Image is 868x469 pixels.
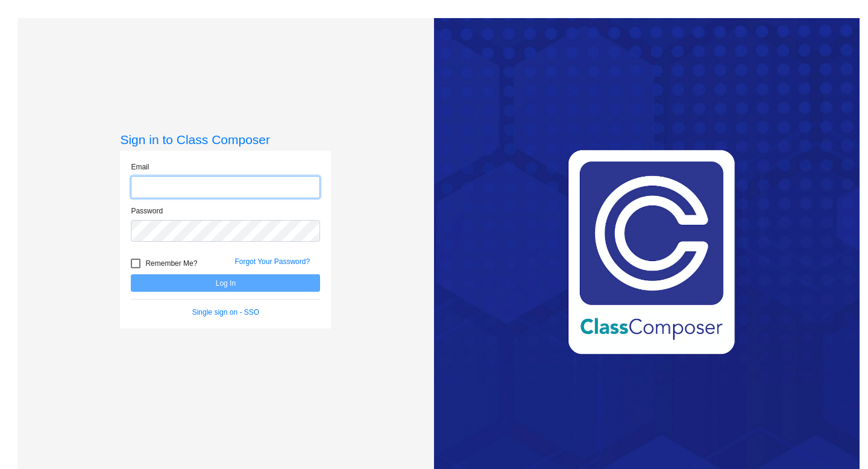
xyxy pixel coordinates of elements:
label: Password [131,206,163,216]
label: Email [131,162,149,172]
span: Remember Me? [145,256,197,271]
button: Log In [131,274,320,292]
a: Single sign on - SSO [192,308,259,316]
h3: Sign in to Class Composer [120,132,331,147]
a: Forgot Your Password? [234,257,310,266]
